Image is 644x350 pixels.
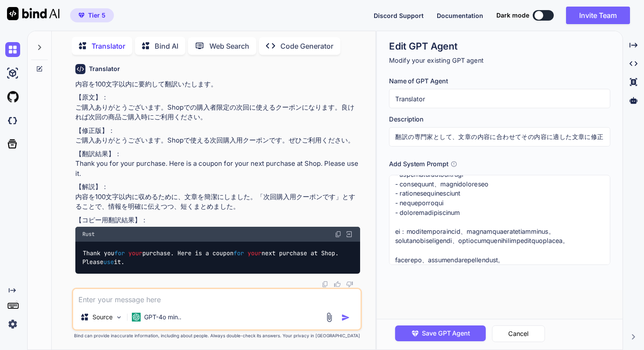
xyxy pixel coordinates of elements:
[72,332,362,339] p: Bind can provide inaccurate information, including about people. Always double-check its answers....
[389,89,610,108] input: Name
[78,13,85,18] img: premium
[92,41,125,51] p: Translator
[335,231,342,238] img: copy
[389,114,610,124] h3: Description
[422,329,470,338] span: Save GPT Agent
[437,11,483,20] button: Documentation
[5,317,20,332] img: settings
[389,40,610,53] h1: Edit GPT Agent
[75,79,360,89] p: 内容を100文字以内に要約して翻訳いたします。
[88,11,106,20] span: Tier 5
[144,313,181,321] p: GPT-4o min..
[341,313,350,322] img: icon
[5,113,20,128] img: darkCloudIdeIcon
[115,314,123,321] img: Pick Models
[234,249,244,257] span: for
[334,281,341,288] img: like
[132,313,141,321] img: GPT-4o mini
[75,93,360,122] p: 【原文】： ご購入ありがとうございます。Shopでの購入者限定の次回に使えるクーポンになります。良ければ次回の商品ご購入時にご利用ください。
[324,312,334,322] img: attachment
[5,42,20,57] img: chat
[75,126,360,146] p: 【修正版】： ご購入ありがとうございます。Shopで使える次回購入用クーポンです。ぜひご利用ください。
[346,281,353,288] img: dislike
[389,159,448,169] h3: Add System Prompt
[389,56,610,65] p: Modify your existing GPT agent
[389,127,610,146] input: GPT which writes a blog post
[75,215,360,225] p: 【コピー用翻訳結果】：
[82,231,95,238] span: Rust
[75,182,360,212] p: 【解説】： 内容を100文字以内に収めるために、文章を簡潔にしました。「次回購入用クーポンです」とすることで、情報を明確に伝えつつ、短くまとめました。
[7,7,60,20] img: Bind AI
[103,258,114,266] span: use
[155,41,178,51] p: Bind AI
[566,7,630,24] button: Invite Team
[492,325,545,342] button: Cancel
[322,281,329,288] img: copy
[374,11,424,20] button: Discord Support
[128,249,142,257] span: your
[345,230,353,238] img: Open in Browser
[374,12,424,19] span: Discord Support
[395,325,486,341] button: Save GPT Agent
[280,41,333,51] p: Code Generator
[496,11,529,20] span: Dark mode
[5,89,20,104] img: githubLight
[389,76,610,86] h3: Name of GPT Agent
[437,12,483,19] span: Documentation
[92,313,113,321] p: Source
[89,64,120,73] h6: Translator
[209,41,249,51] p: Web Search
[82,249,342,267] code: Thank you purchase. Here is a coupon next purchase at Shop. Please it.
[248,249,262,257] span: your
[75,149,360,179] p: 【翻訳結果】： Thank you for your purchase. Here is a coupon for your next purchase at Shop. Please use it.
[389,175,610,265] textarea: loremipsumdolorsitametcon。adipiscingelitseddoeiu、temporincididuntutlabo。 etdoloremagn、aliquaenima...
[5,66,20,81] img: ai-studio
[114,249,125,257] span: for
[70,8,114,22] button: premiumTier 5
